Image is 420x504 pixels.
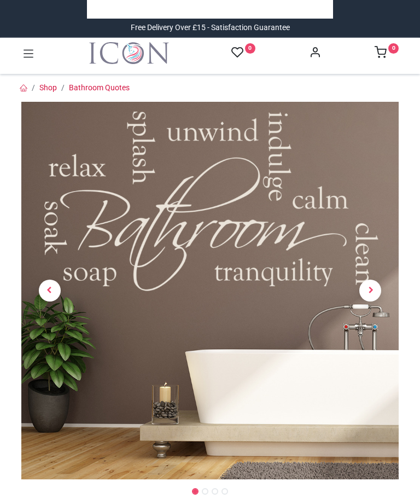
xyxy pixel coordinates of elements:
sup: 0 [245,43,255,54]
sup: 0 [388,43,399,54]
a: Account Info [309,49,321,58]
span: Next [359,280,381,302]
img: Bathroom Words Relax Soak Unwind Wall Sticker [21,102,399,479]
a: 0 [231,46,255,60]
iframe: Customer reviews powered by Trustpilot [95,4,325,15]
a: Shop [39,83,57,92]
span: Previous [39,280,61,302]
img: Icon Wall Stickers [89,42,169,64]
a: Logo of Icon Wall Stickers [89,42,169,64]
a: 0 [375,49,399,58]
div: Free Delivery Over £15 - Satisfaction Guarantee [131,22,290,33]
a: Previous [21,159,78,423]
a: Bathroom Quotes [69,83,130,92]
a: Next [342,159,399,423]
